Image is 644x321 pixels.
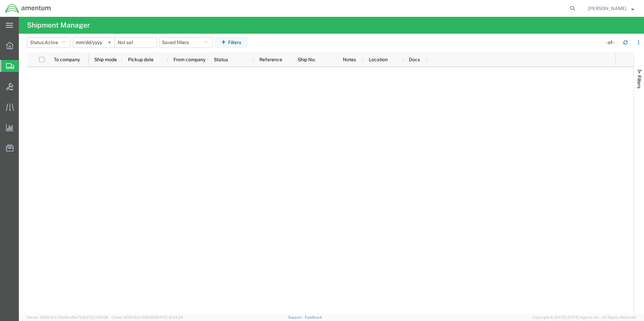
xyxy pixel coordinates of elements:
[369,57,388,62] span: Location
[27,315,108,319] span: Server: 2025.16.0-21b0bc45e7b
[82,315,108,319] span: [DATE] 11:54:36
[532,315,636,320] span: Copyright © [DATE]-[DATE] Agistix Inc., All Rights Reserved
[606,39,618,46] div: - of -
[343,57,356,62] span: Notes
[115,37,156,47] input: Not set
[298,57,316,62] span: Ship No.
[173,57,205,62] span: From company
[27,17,90,34] h4: Shipment Manager
[215,37,247,48] button: Filters
[214,57,228,62] span: Status
[156,315,183,319] span: [DATE] 12:25:34
[5,3,51,13] img: logo
[409,57,420,62] span: Docs
[73,37,115,47] input: Not set
[54,57,80,62] span: To company
[637,75,642,88] span: Filters
[259,57,282,62] span: Reference
[128,57,154,62] span: Pickup date
[159,37,213,48] button: Saved filters
[111,315,183,319] span: Client: 2025.16.0-1592391
[94,57,117,62] span: Ship mode
[27,37,70,48] button: Status:Active
[45,40,58,45] span: Active
[588,5,626,12] span: Joel Salinas
[305,315,322,319] a: Feedback
[588,4,635,12] button: [PERSON_NAME]
[288,315,305,319] a: Support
